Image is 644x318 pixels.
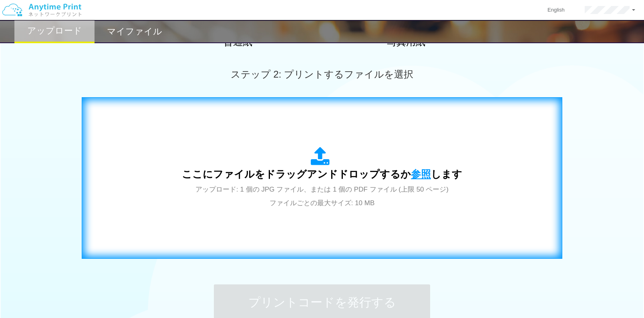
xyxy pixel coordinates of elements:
span: アップロード: 1 個の JPG ファイル、または 1 個の PDF ファイル (上限 50 ページ) ファイルごとの最大サイズ: 10 MB [195,186,449,207]
h2: マイファイル [107,27,162,36]
span: ステップ 2: プリントするファイルを選択 [231,69,413,80]
h2: アップロード [27,26,82,36]
span: ここにファイルをドラッグアンドドロップするか します [182,168,462,180]
span: 参照 [411,168,431,180]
